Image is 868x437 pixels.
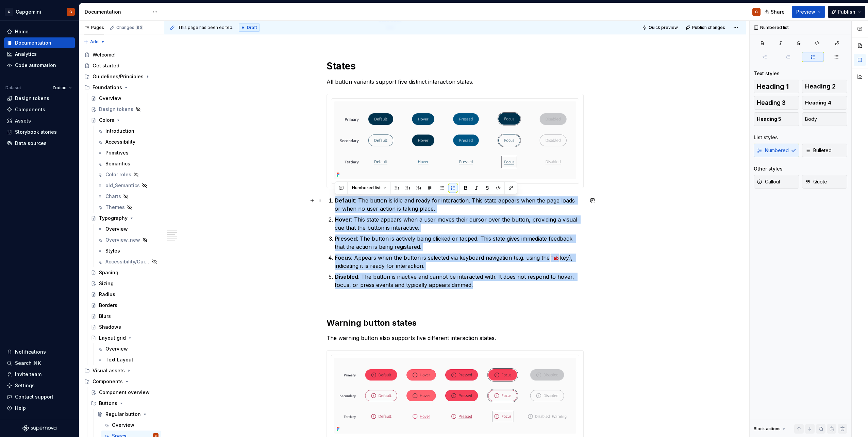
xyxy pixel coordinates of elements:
[15,95,49,102] div: Design tokens
[4,60,75,71] a: Code automation
[88,104,161,115] a: Design tokens
[754,424,787,434] div: Block actions
[95,245,161,256] a: Styles
[15,371,41,378] div: Invite team
[4,138,75,149] a: Data sources
[99,389,150,396] div: Component overview
[5,85,21,91] div: Dataset
[52,85,66,91] span: Zodiac
[116,25,143,30] div: Changes
[105,128,134,134] div: Introduction
[85,9,149,15] div: Documentation
[4,369,75,380] a: Invite team
[757,83,789,90] span: Heading 1
[754,426,781,432] div: Block actions
[49,83,75,93] button: Zodiac
[82,60,161,71] a: Get started
[335,215,584,232] p: : This state appears when a user moves their cursor over the button, providing a visual cue that ...
[352,185,381,191] span: Numbered list
[82,376,161,387] div: Components
[754,134,778,141] div: List styles
[88,333,161,343] a: Layout grid
[105,247,120,254] div: Styles
[335,196,584,213] p: : The button is idle and ready for interaction. This state appears when the page loads or when no...
[99,335,126,341] div: Layout grid
[93,51,116,58] div: Welcome!
[327,318,584,328] h2: Warning button states
[761,6,789,18] button: Share
[22,425,56,432] svg: Supernova Logo
[95,256,161,267] a: Accessibility/Guide
[93,367,125,374] div: Visual assets
[82,49,161,60] a: Welcome!
[88,267,161,278] a: Spacing
[93,62,119,69] div: Get started
[136,25,143,30] span: 90
[105,226,128,232] div: Overview
[335,216,351,223] strong: Hover
[95,158,161,169] a: Semantics
[105,160,130,167] div: Semantics
[4,26,75,37] a: Home
[649,25,678,30] span: Quick preview
[88,115,161,126] a: Colors
[112,422,134,428] div: Overview
[335,235,357,242] strong: Pressed
[640,23,681,32] button: Quick preview
[792,6,825,18] button: Preview
[754,112,799,126] button: Heading 5
[93,73,144,80] div: Guidelines/Principles
[95,169,161,180] a: Color roles
[15,39,51,46] div: Documentation
[754,175,799,189] button: Callout
[95,224,161,234] a: Overview
[15,51,37,58] div: Analytics
[247,25,257,30] span: Draft
[69,9,72,15] div: G
[4,37,75,48] a: Documentation
[335,254,351,261] strong: Focus
[805,116,817,123] span: Body
[335,234,584,251] p: : The button is actively being clicked or tapped. This state gives immediate feedback that the ac...
[99,291,115,298] div: Radius
[88,398,161,409] div: Buttons
[90,39,99,45] span: Add
[105,356,133,363] div: Text Layout
[95,191,161,202] a: Charts
[684,23,728,32] button: Publish changes
[4,346,75,357] button: Notifications
[99,400,117,407] div: Buttons
[99,269,118,276] div: Spacing
[99,106,133,113] div: Design tokens
[4,127,75,137] a: Storybook stories
[82,37,107,47] button: Add
[95,343,161,354] a: Overview
[805,83,836,90] span: Heading 2
[805,178,827,185] span: Quote
[4,380,75,391] a: Settings
[95,234,161,245] a: Overview_new
[757,116,781,123] span: Heading 5
[105,139,135,145] div: Accessibility
[95,354,161,365] a: Text Layout
[754,80,799,93] button: Heading 1
[105,149,129,156] div: Primitives
[95,147,161,158] a: Primitives
[105,171,131,178] div: Color roles
[99,313,111,320] div: Blurs
[15,405,26,411] div: Help
[15,393,53,400] div: Contact support
[15,360,41,367] div: Search ⌘K
[4,391,75,402] button: Contact support
[828,6,865,18] button: Publish
[105,193,121,200] div: Charts
[692,25,725,30] span: Publish changes
[88,311,161,322] a: Blurs
[4,115,75,126] a: Assets
[15,129,57,135] div: Storybook stories
[349,183,389,193] button: Numbered list
[95,202,161,213] a: Themes
[4,358,75,369] button: Search ⌘K
[4,104,75,115] a: Components
[82,365,161,376] div: Visual assets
